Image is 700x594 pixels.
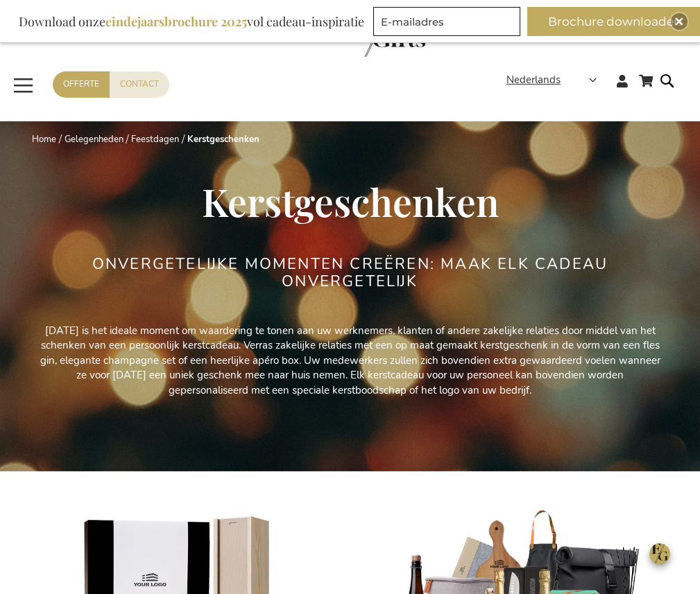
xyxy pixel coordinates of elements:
a: Gelegenheden [65,133,123,146]
a: Home [32,133,56,146]
a: Offerte [53,71,110,97]
strong: Kerstgeschenken [187,133,259,146]
h2: ONVERGETELIJKE MOMENTEN CREËREN: MAAK ELK CADEAU ONVERGETELIJK [90,256,611,289]
img: Close [675,17,683,26]
span: Nederlands [506,72,561,88]
div: Close [671,13,688,30]
a: Contact [110,71,169,97]
div: Nederlands [506,72,606,88]
form: marketing offers and promotions [373,7,524,40]
input: E-mailadres [373,7,520,36]
span: Kerstgeschenken [202,175,499,227]
a: Feestdagen [131,133,179,146]
b: eindejaarsbrochure 2025 [105,13,247,30]
div: Download onze vol cadeau-inspiratie [12,7,370,36]
p: [DATE] is het ideale moment om waardering te tonen aan uw werknemers, klanten of andere zakelijke... [38,324,663,398]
